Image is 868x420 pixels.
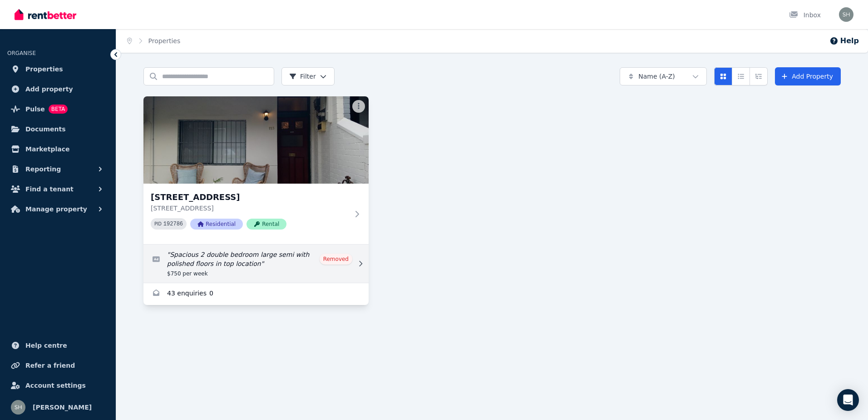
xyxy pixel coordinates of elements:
[7,50,36,56] span: ORGANISE
[154,221,162,226] small: PID
[25,144,69,155] span: Marketplace
[732,67,750,85] button: Compact list view
[750,67,768,85] button: Expanded list view
[7,140,108,158] a: Marketplace
[829,35,859,46] button: Help
[281,67,335,85] button: Filter
[7,200,108,218] button: Manage property
[25,340,67,351] span: Help centre
[15,8,76,21] img: RentBetter
[25,64,63,75] span: Properties
[25,380,86,391] span: Account settings
[247,219,286,230] span: Rental
[143,96,369,244] a: 113 Chelmsford, Newtown[STREET_ADDRESS][STREET_ADDRESS]PID 192786ResidentialRental
[11,400,25,415] img: Simon Hudson
[775,67,841,85] a: Add Property
[143,245,369,283] a: Edit listing: Spacious 2 double bedroom large semi with polished floors in top location
[33,402,92,413] span: [PERSON_NAME]
[839,7,853,22] img: Simon Hudson
[352,100,365,113] button: More options
[143,96,369,184] img: 113 Chelmsford, Newtown
[289,72,316,81] span: Filter
[714,67,768,85] div: View options
[7,336,108,355] a: Help centre
[25,104,45,115] span: Pulse
[7,120,108,138] a: Documents
[620,67,707,85] button: Name (A-Z)
[116,29,191,53] nav: Breadcrumb
[190,219,243,230] span: Residential
[837,389,859,411] div: Open Intercom Messenger
[25,124,66,135] span: Documents
[143,283,369,305] a: Enquiries for 113 Chelmsford, Newtown
[25,164,61,175] span: Reporting
[151,191,349,204] h3: [STREET_ADDRESS]
[7,356,108,375] a: Refer a friend
[25,360,75,371] span: Refer a friend
[7,60,108,78] a: Properties
[7,180,108,198] button: Find a tenant
[49,105,68,114] span: BETA
[25,204,87,215] span: Manage property
[7,80,108,98] a: Add property
[789,10,821,20] div: Inbox
[148,37,181,45] a: Properties
[714,67,732,85] button: Card view
[7,100,108,118] a: PulseBETA
[7,160,108,178] button: Reporting
[25,184,74,195] span: Find a tenant
[7,376,108,395] a: Account settings
[163,221,183,227] code: 192786
[151,204,349,213] p: [STREET_ADDRESS]
[25,84,73,95] span: Add property
[638,72,675,81] span: Name (A-Z)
